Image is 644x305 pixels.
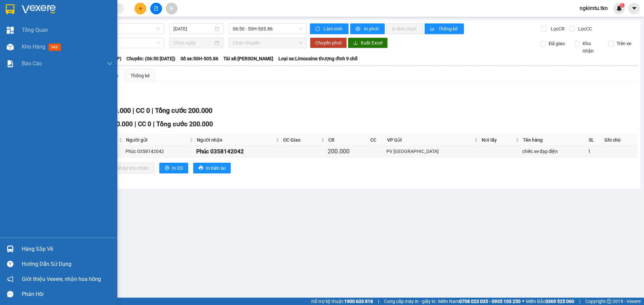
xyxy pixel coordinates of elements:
[152,106,153,115] span: |
[430,26,436,32] span: bar-chart
[154,6,158,11] span: file-add
[385,146,480,157] td: PV Tây Ninh
[545,299,574,304] strong: 0369 525 060
[315,26,321,32] span: sync
[603,135,637,146] th: Ghi chú
[172,164,183,172] span: In DS
[223,55,273,62] span: Tài xế: [PERSON_NAME]
[327,135,369,146] th: CR
[7,60,14,67] img: solution-icon
[155,106,212,115] span: Tổng cước 200.000
[425,23,464,34] button: bar-chartThống kê
[526,298,574,305] span: Miền Bắc
[7,291,13,297] span: message
[49,44,61,51] span: mới
[278,55,358,62] span: Loại xe: Limousine thượng đỉnh 9 chỗ
[588,148,601,155] div: 1
[22,44,45,50] span: Kho hàng
[193,163,231,173] button: printerIn biên lai
[206,164,225,172] span: In biên lai
[165,165,169,171] span: printer
[150,3,162,14] button: file-add
[546,40,568,47] span: Đã giao
[104,163,154,173] button: downloadNhập kho nhận
[126,136,188,144] span: Người gửi
[438,298,521,305] span: Miền Nam
[22,275,101,283] span: Giới thiệu Vexere, nhận hoa hồng
[328,147,367,156] div: 200.000
[153,120,155,128] span: |
[579,298,580,305] span: |
[522,300,524,303] span: ⚪️
[199,165,203,171] span: printer
[283,136,320,144] span: ĐC Giao
[125,148,194,155] div: Phúc 0358142042
[7,27,14,34] img: dashboard-icon
[311,298,373,305] span: Hỗ trợ kỹ thuật:
[387,136,473,144] span: VP Gửi
[522,148,586,155] div: chiếc xe đạp điện
[364,25,379,32] span: In phơi
[310,23,348,34] button: syncLàm mới
[548,25,566,32] span: Lọc CR
[22,289,112,299] div: Phản hồi
[7,245,14,252] img: warehouse-icon
[378,298,379,305] span: |
[135,3,146,14] button: plus
[369,135,385,146] th: CC
[99,120,133,128] span: CR 200.000
[6,4,14,14] img: logo-vxr
[22,244,112,254] div: Hàng sắp về
[620,3,625,8] sup: 1
[482,136,514,144] span: Nơi lấy
[344,299,373,304] strong: 1900 633 818
[576,25,593,32] span: Lọc CC
[7,261,13,267] span: question-circle
[135,120,136,128] span: |
[574,4,613,12] span: ngkimtu.tkn
[386,23,423,34] button: In đơn chọn
[310,37,347,48] button: Chuyển phơi
[196,147,280,156] div: Phúc 0358142042
[136,106,150,115] span: CC 0
[107,61,112,66] span: down
[126,55,175,62] span: Chuyến: (06:50 [DATE])
[130,72,150,79] div: Thống kê
[607,299,611,304] span: copyright
[386,148,479,155] div: PV [GEOGRAPHIC_DATA]
[324,25,343,32] span: Làm mới
[459,299,521,304] strong: 0708 023 035 - 0935 103 250
[173,39,213,47] input: Chọn ngày
[22,26,48,34] span: Tổng Quan
[180,55,218,62] span: Số xe: 50H-505.86
[173,25,213,32] input: 14/09/2025
[614,40,634,47] span: Trên xe
[361,39,382,47] span: Xuất Excel
[132,106,134,115] span: |
[616,5,622,11] img: icon-new-feature
[166,3,177,14] button: aim
[521,135,587,146] th: Tên hàng
[587,135,603,146] th: SL
[628,3,640,14] button: caret-down
[621,3,623,8] span: 1
[233,24,303,34] span: 06:50 - 50H-505.86
[22,59,42,68] span: Báo cáo
[580,40,603,55] span: Kho nhận
[348,37,388,48] button: downloadXuất Excel
[197,136,275,144] span: Người nhận
[233,38,303,48] span: Chọn chuyến
[138,6,143,11] span: plus
[7,44,14,51] img: warehouse-icon
[138,120,151,128] span: CC 0
[22,259,112,269] div: Hướng dẫn sử dụng
[169,6,174,11] span: aim
[438,25,459,32] span: Thống kê
[350,23,385,34] button: printerIn phơi
[384,298,436,305] span: Cung cấp máy in - giấy in:
[7,276,13,282] span: notification
[159,163,188,173] button: printerIn DS
[631,5,637,11] span: caret-down
[156,120,213,128] span: Tổng cước 200.000
[356,26,361,32] span: printer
